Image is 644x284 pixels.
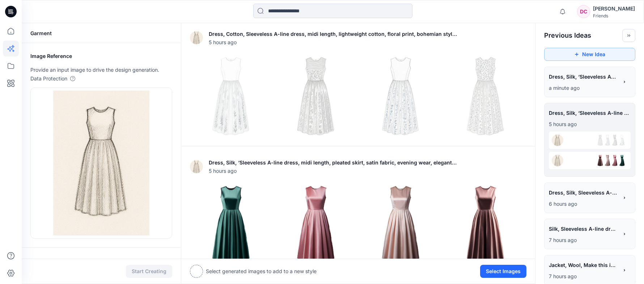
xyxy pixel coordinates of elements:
[445,55,526,137] img: 3.png
[549,71,618,82] span: Dress, Silk, ‘Sleeveless A-line dress, midi length, pleated skirt, silk fabric, evening wear, ele...
[209,38,459,46] span: 5 hours ago
[549,260,618,270] span: Jacket, Wool, Make this into a winter coat with quilted texture and oversized collar
[602,155,613,166] img: 2.png
[593,4,635,13] div: [PERSON_NAME]
[209,167,459,175] span: 5 hours ago
[480,265,526,278] button: Select Images
[549,187,618,198] span: Dress, Silk, Sleeveless A-line dress, midi length, pleated skirt, silk fabric, evening wear, eleg...
[552,155,563,166] img: eyJhbGciOiJIUzI1NiIsImtpZCI6IjAiLCJ0eXAiOiJKV1QifQ.eyJkYXRhIjp7InR5cGUiOiJzdG9yYWdlIiwicGF0aCI6Im...
[190,184,272,266] img: 0.png
[30,256,172,266] h2: Garment Type
[616,155,628,166] img: 0.png
[549,84,618,92] p: October 15, 2025
[594,134,606,146] img: 3.png
[275,55,357,137] img: 1.png
[190,55,272,137] img: 0.png
[549,236,618,245] p: October 14, 2025
[594,155,606,166] img: 3.png
[577,5,590,18] div: DC
[190,31,203,44] img: eyJhbGciOiJIUzI1NiIsImtpZCI6IjAiLCJ0eXAiOiJKV1QifQ.eyJkYXRhIjp7InR5cGUiOiJzdG9yYWdlIiwicGF0aCI6Im...
[544,48,635,61] button: New Idea
[602,134,613,146] img: 2.png
[206,267,317,276] p: Select generated images to add to a new style
[609,134,620,146] img: 1.png
[549,108,631,118] span: Dress, Silk, ‘Sleeveless A-line dress, midi length, pleated skirt, satin fabric, evening wear, el...
[53,91,150,235] img: eyJhbGciOiJIUzI1NiIsImtpZCI6IjAiLCJ0eXAiOiJKV1QifQ.eyJkYXRhIjp7InR5cGUiOiJzdG9yYWdlIiwicGF0aCI6Im...
[622,29,635,42] button: Toggle idea bar
[549,120,631,129] p: October 14, 2025
[616,134,628,146] img: 0.png
[30,66,172,74] p: Provide an input image to drive the design generation.
[552,134,563,146] img: eyJhbGciOiJIUzI1NiIsImtpZCI6IjAiLCJ0eXAiOiJKV1QifQ.eyJkYXRhIjp7InR5cGUiOiJzdG9yYWdlIiwicGF0aCI6Im...
[445,184,526,266] img: 3.png
[30,52,172,60] h2: Image Reference
[549,224,618,234] span: Silk, Sleeveless A-line dress, midi length, pleated skirt, satin fabric, evening wear, elegant an...
[360,55,441,137] img: 2.png
[209,30,459,38] p: Dress, Cotton, Sleeveless A-line dress, midi length, lightweight cotton, floral print, bohemian s...
[609,155,620,166] img: 1.png
[544,31,591,40] h2: Previous Ideas
[30,74,67,83] p: Data Protection
[549,272,618,281] p: October 14, 2025
[68,258,102,264] span: ( Recommended )
[209,158,459,167] p: Dress, Silk, ‘Sleeveless A-line dress, midi length, pleated skirt, satin fabric, evening wear, el...
[593,13,635,18] div: Friends
[549,200,618,208] p: October 14, 2025
[360,184,441,266] img: 2.png
[190,160,203,173] img: eyJhbGciOiJIUzI1NiIsImtpZCI6IjAiLCJ0eXAiOiJKV1QifQ.eyJkYXRhIjp7InR5cGUiOiJzdG9yYWdlIiwicGF0aCI6Im...
[275,184,357,266] img: 1.png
